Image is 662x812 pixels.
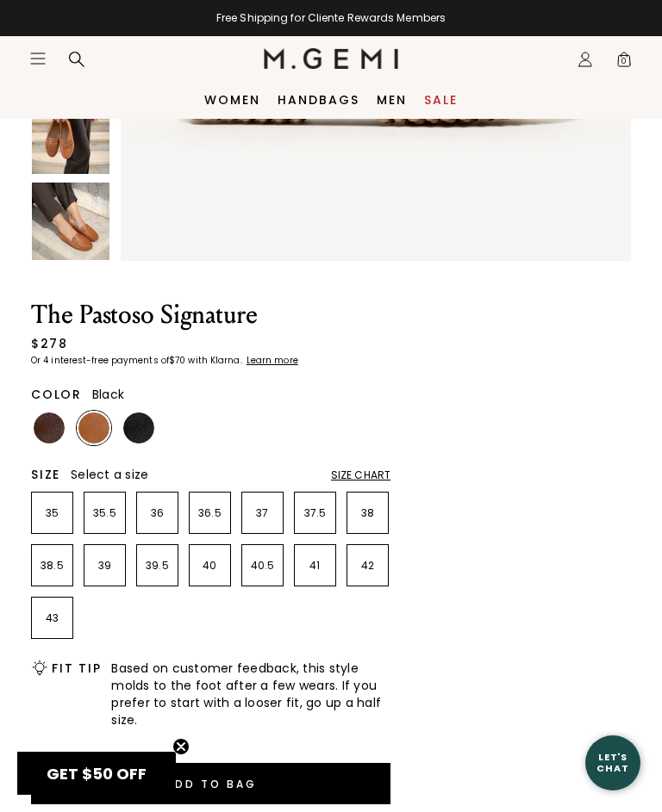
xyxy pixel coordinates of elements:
span: Black [92,386,124,403]
a: Sale [424,93,458,107]
p: 35.5 [84,506,125,520]
p: 41 [295,559,335,573]
img: Chocolate [34,412,65,443]
a: Learn more [245,356,298,366]
p: 38.5 [32,559,72,573]
img: The Pastoso Signature [32,183,109,260]
klarna-placement-style-body: Or 4 interest-free payments of [31,354,169,367]
span: Select a size [71,466,148,483]
p: 38 [347,506,388,520]
h2: Color [31,387,82,401]
h2: Size [31,468,60,481]
img: Tan [78,412,109,443]
p: 37.5 [295,506,335,520]
p: 42 [347,559,388,573]
klarna-placement-style-amount: $70 [169,354,185,367]
div: Let's Chat [585,752,640,773]
button: Add to Bag [31,763,390,804]
p: 39.5 [137,559,178,573]
h1: The Pastoso Signature [31,302,390,328]
klarna-placement-style-cta: Learn more [247,354,298,367]
button: Open site menu [29,50,47,67]
p: 37 [242,506,283,520]
p: 36 [137,506,178,520]
p: 43 [32,611,72,625]
p: 40.5 [242,559,283,573]
div: Size Chart [331,468,390,482]
img: The Pastoso Signature [32,96,109,174]
img: Black [123,412,154,443]
span: Based on customer feedback, this style molds to the foot after a few wears. If you prefer to star... [111,660,390,728]
p: 39 [84,559,125,573]
h2: Fit Tip [52,661,101,675]
p: 36.5 [190,506,230,520]
a: Men [377,93,407,107]
div: $278 [31,335,67,352]
a: Handbags [278,93,359,107]
a: Women [204,93,260,107]
div: GET $50 OFFClose teaser [17,752,176,795]
klarna-placement-style-body: with Klarna [188,354,244,367]
span: GET $50 OFF [47,763,147,784]
p: 35 [32,506,72,520]
span: 0 [615,54,633,71]
button: Close teaser [172,738,190,755]
p: 40 [190,559,230,573]
img: M.Gemi [264,48,399,69]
